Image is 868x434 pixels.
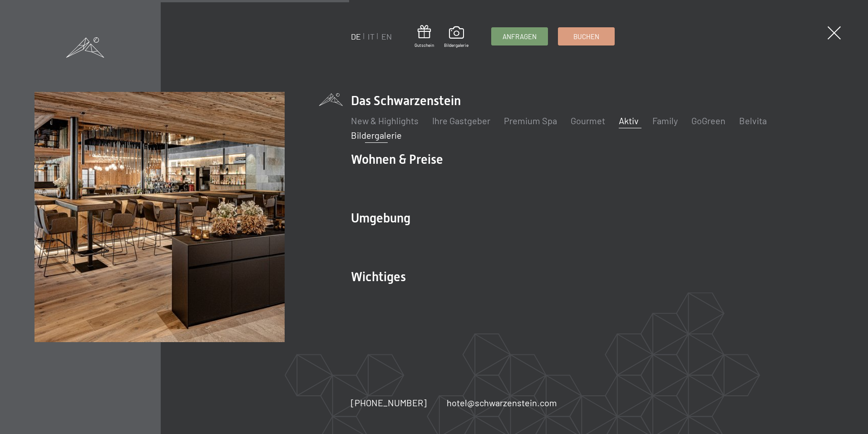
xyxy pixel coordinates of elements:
a: Bildergalerie [444,26,469,48]
a: Bildergalerie [351,130,402,141]
a: New & Highlights [351,115,419,126]
a: DE [351,31,361,41]
a: Gourmet [571,115,605,126]
a: EN [381,31,392,41]
a: Anfragen [492,28,547,45]
span: Anfragen [503,32,537,41]
span: Gutschein [414,42,434,48]
a: Gutschein [414,25,434,48]
a: [PHONE_NUMBER] [351,396,427,409]
a: Aktiv [619,115,639,126]
a: Family [652,115,678,126]
a: GoGreen [691,115,725,126]
a: IT [368,31,375,41]
a: Premium Spa [504,115,557,126]
span: Buchen [573,32,599,41]
span: Bildergalerie [444,42,469,48]
span: [PHONE_NUMBER] [351,397,427,408]
a: Buchen [558,28,614,45]
a: Belvita [739,115,767,126]
a: Ihre Gastgeber [432,115,490,126]
a: hotel@schwarzenstein.com [447,396,557,409]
